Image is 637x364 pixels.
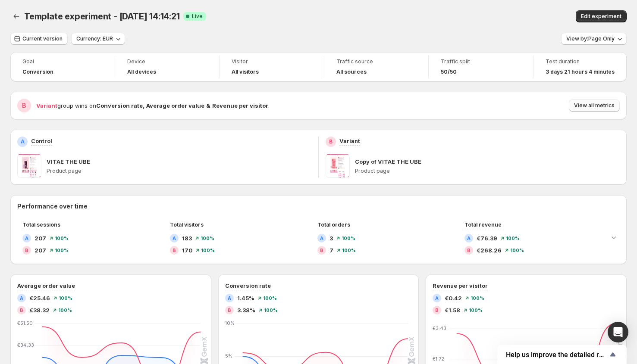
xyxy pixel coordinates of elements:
[71,33,125,45] button: Currency: EUR
[326,154,350,178] img: Copy of VITAE THE UBE
[143,102,144,109] strong: ,
[10,33,68,45] button: Current version
[608,231,620,243] button: Expand chart
[435,308,439,313] h2: B
[228,308,231,313] h2: B
[201,248,215,253] span: 100 %
[47,168,311,174] p: Product page
[467,248,471,253] h2: B
[17,202,620,211] h2: Performance over time
[336,68,367,75] h4: All sources
[31,137,52,145] p: Control
[477,246,502,255] span: €268.26
[506,349,618,360] button: Show survey - Help us improve the detailed report for A/B campaigns
[173,236,176,241] h2: A
[173,248,176,253] h2: B
[329,234,333,243] span: 3
[192,13,203,20] span: Live
[228,296,231,301] h2: A
[441,68,457,75] span: 50/50
[561,33,627,45] button: View by:Page Only
[55,236,69,241] span: 100 %
[17,342,34,348] text: €34.33
[29,294,50,302] span: €25.46
[127,58,207,65] span: Device
[329,246,333,255] span: 7
[546,57,615,76] a: Test duration3 days 21 hours 4 minutes
[467,236,471,241] h2: A
[225,320,235,326] text: 10%
[225,353,232,359] text: 5%
[336,57,417,76] a: Traffic sourceAll sources
[22,57,103,76] a: GoalConversion
[17,320,33,326] text: €51.50
[29,306,50,314] span: €38.32
[76,35,113,42] span: Currency: EUR
[435,296,439,301] h2: A
[581,13,621,20] span: Edit experiment
[20,308,23,313] h2: B
[146,102,204,109] strong: Average order value
[506,236,520,241] span: 100 %
[506,351,608,359] span: Help us improve the detailed report for A/B campaigns
[546,58,615,65] span: Test duration
[170,221,204,228] span: Total visitors
[569,100,620,112] button: View all metrics
[355,157,421,166] p: Copy of VITAE THE UBE
[21,138,25,145] h2: A
[342,236,355,241] span: 100 %
[510,248,524,253] span: 100 %
[441,58,521,65] span: Traffic split
[59,296,72,301] span: 100 %
[445,294,462,302] span: €0.42
[96,102,143,109] strong: Conversion rate
[237,294,254,302] span: 1.45%
[445,306,460,314] span: €1.58
[127,68,156,75] h4: All devices
[20,296,23,301] h2: A
[433,325,446,331] text: €3.43
[182,234,192,243] span: 183
[237,306,255,314] span: 3.38%
[36,102,57,109] span: Variant
[212,102,268,109] strong: Revenue per visitor
[574,102,615,109] span: View all metrics
[264,308,278,313] span: 100 %
[546,68,615,75] span: 3 days 21 hours 4 minutes
[22,68,53,75] span: Conversion
[22,101,26,110] h2: B
[471,296,484,301] span: 100 %
[320,236,323,241] h2: A
[206,102,210,109] strong: &
[433,356,444,362] text: €1.72
[329,138,333,145] h2: B
[464,221,502,228] span: Total revenue
[263,296,277,301] span: 100 %
[339,137,360,145] p: Variant
[608,322,628,342] div: Open Intercom Messenger
[317,221,350,228] span: Total orders
[201,236,214,241] span: 100 %
[342,248,356,253] span: 100 %
[35,246,46,255] span: 207
[336,58,417,65] span: Traffic source
[22,221,60,228] span: Total sessions
[225,281,271,290] h3: Conversion rate
[25,236,28,241] h2: A
[35,234,46,243] span: 207
[10,10,22,22] button: Back
[22,58,103,65] span: Goal
[232,58,312,65] span: Visitor
[477,234,497,243] span: €76.39
[182,246,192,255] span: 170
[55,248,69,253] span: 100 %
[127,57,207,76] a: DeviceAll devices
[17,281,75,290] h3: Average order value
[25,248,28,253] h2: B
[566,35,615,42] span: View by: Page Only
[576,10,627,22] button: Edit experiment
[22,35,63,42] span: Current version
[320,248,323,253] h2: B
[441,57,521,76] a: Traffic split50/50
[58,308,72,313] span: 100 %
